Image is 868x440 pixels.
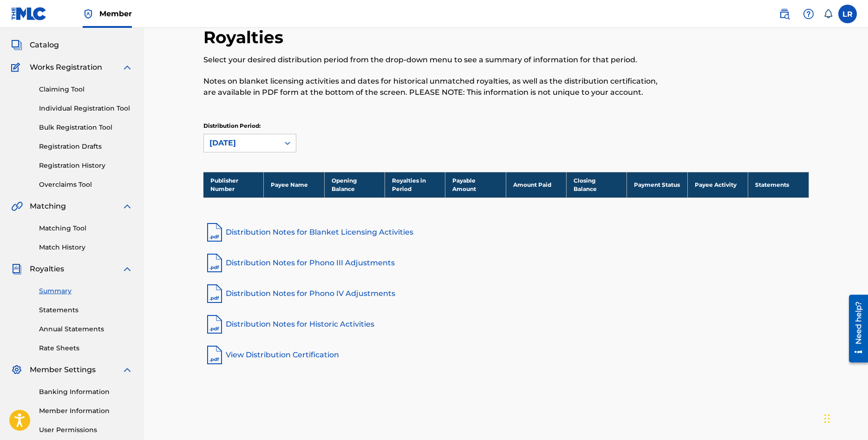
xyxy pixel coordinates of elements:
iframe: Resource Center [842,290,868,367]
a: Matching Tool [39,223,133,233]
img: expand [122,263,133,275]
img: pdf [203,252,226,274]
a: Registration Drafts [39,142,133,151]
span: Member [99,8,132,19]
div: User Menu [838,5,857,23]
a: Statements [39,305,133,315]
p: Distribution Period: [203,122,296,130]
h2: Royalties [203,27,288,48]
p: Select your desired distribution period from the drop-down menu to see a summary of information f... [203,54,670,66]
th: Opening Balance [324,172,385,197]
span: Royalties [30,263,64,275]
img: search [779,8,790,20]
img: Matching [11,201,23,212]
a: SummarySummary [11,17,67,28]
img: help [803,8,814,20]
img: expand [122,201,133,212]
p: Notes on blanket licensing activities and dates for historical unmatched royalties, as well as th... [203,76,670,98]
img: pdf [203,344,226,366]
img: Works Registration [11,62,23,73]
div: [DATE] [209,138,274,149]
a: Member Information [39,406,133,416]
img: expand [122,364,133,375]
a: Overclaims Tool [39,180,133,190]
img: Royalties [11,263,22,275]
a: Distribution Notes for Phono IV Adjustments [203,282,809,305]
img: pdf [203,282,226,305]
a: Registration History [39,161,133,171]
div: Drag [824,405,830,433]
span: Works Registration [30,62,102,73]
a: Distribution Notes for Phono III Adjustments [203,252,809,274]
th: Payee Activity [687,172,748,197]
a: Distribution Notes for Blanket Licensing Activities [203,221,809,243]
a: Distribution Notes for Historic Activities [203,313,809,335]
img: MLC Logo [11,7,47,20]
a: Public Search [775,5,794,23]
span: Catalog [30,39,59,51]
span: Member Settings [30,364,96,375]
th: Royalties in Period [385,172,445,197]
div: Help [799,5,818,23]
th: Payment Status [627,172,687,197]
span: Matching [30,201,66,212]
div: Notifications [823,9,833,19]
a: View Distribution Certification [203,344,809,366]
th: Publisher Number [203,172,264,197]
a: Summary [39,286,133,296]
img: pdf [203,313,226,335]
a: Match History [39,243,133,252]
a: Claiming Tool [39,85,133,94]
a: CatalogCatalog [11,39,59,51]
th: Closing Balance [567,172,627,197]
img: Catalog [11,39,22,51]
th: Payable Amount [445,172,506,197]
th: Payee Name [264,172,324,197]
img: Member Settings [11,364,22,375]
a: Annual Statements [39,324,133,334]
a: Bulk Registration Tool [39,123,133,132]
img: Top Rightsholder [83,8,94,20]
th: Statements [748,172,809,197]
th: Amount Paid [506,172,566,197]
a: Banking Information [39,387,133,397]
a: Individual Registration Tool [39,104,133,113]
img: expand [122,62,133,73]
iframe: Chat Widget [822,395,868,440]
a: User Permissions [39,425,133,435]
a: Rate Sheets [39,343,133,353]
img: pdf [203,221,226,243]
